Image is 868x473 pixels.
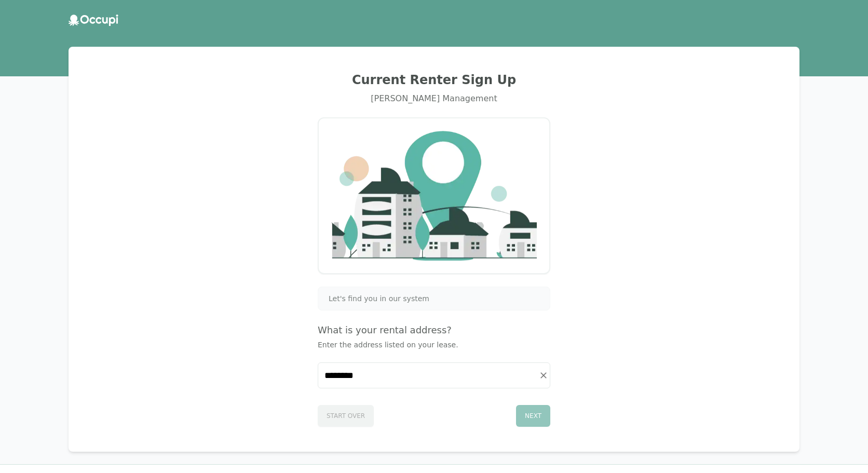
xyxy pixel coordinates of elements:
span: Let's find you in our system [329,293,429,304]
div: [PERSON_NAME] Management [81,92,787,105]
h4: What is your rental address? [318,323,550,337]
input: Start typing... [318,363,550,388]
h2: Current Renter Sign Up [81,72,787,88]
button: Clear [536,368,551,383]
img: Company Logo [331,131,537,260]
p: Enter the address listed on your lease. [318,340,550,350]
